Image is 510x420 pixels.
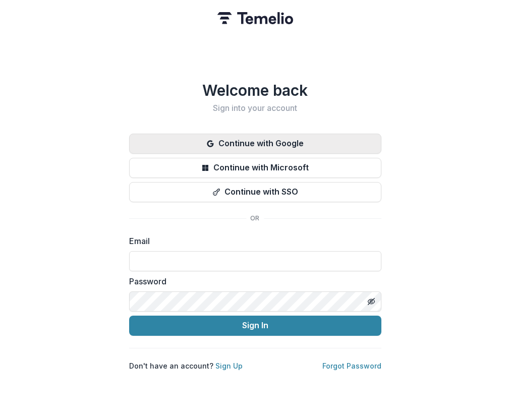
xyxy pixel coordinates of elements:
[217,12,293,24] img: Temelio
[129,275,375,287] label: Password
[129,158,381,178] button: Continue with Microsoft
[363,293,379,310] button: Toggle password visibility
[322,362,381,370] a: Forgot Password
[129,182,381,202] button: Continue with SSO
[215,362,243,370] a: Sign Up
[129,235,375,247] label: Email
[129,103,381,113] h2: Sign into your account
[129,134,381,154] button: Continue with Google
[129,361,243,371] p: Don't have an account?
[129,316,381,336] button: Sign In
[129,81,381,99] h1: Welcome back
